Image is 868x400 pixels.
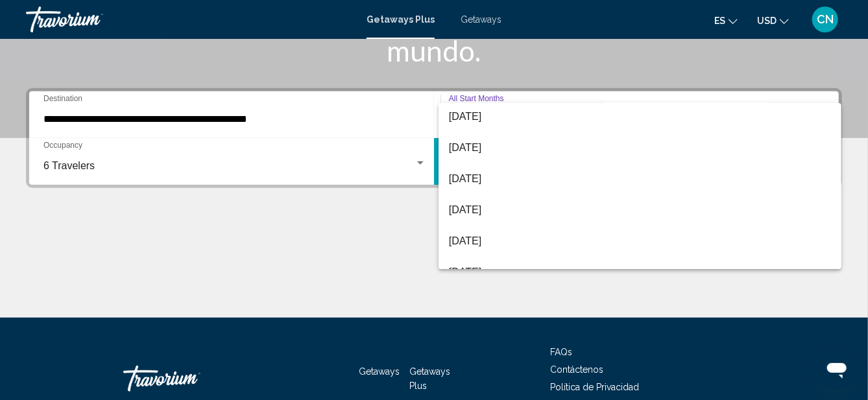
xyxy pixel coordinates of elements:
[449,163,832,194] span: [DATE]
[816,348,858,390] iframe: Button to launch messaging window
[449,194,832,226] span: [DATE]
[449,257,832,288] span: [DATE]
[449,101,832,132] span: [DATE]
[449,226,832,257] span: [DATE]
[449,132,832,163] span: [DATE]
